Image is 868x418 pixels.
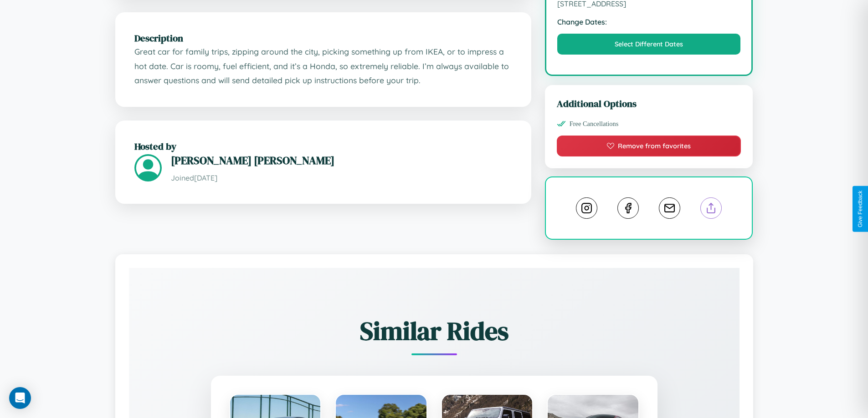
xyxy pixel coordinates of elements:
[570,120,619,128] span: Free Cancellations
[134,140,512,153] h2: Hosted by
[171,171,512,185] p: Joined [DATE]
[557,34,741,55] button: Select Different Dates
[557,136,741,156] button: Remove from favorites
[857,191,863,227] div: Give Feedback
[134,45,512,88] p: Great car for family trips, zipping around the city, picking something up from IKEA, or to impres...
[9,387,31,409] div: Open Intercom Messenger
[134,31,512,45] h2: Description
[161,313,708,348] h2: Similar Rides
[557,97,741,110] h3: Additional Options
[557,17,741,26] strong: Change Dates:
[171,153,512,168] h3: [PERSON_NAME] [PERSON_NAME]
